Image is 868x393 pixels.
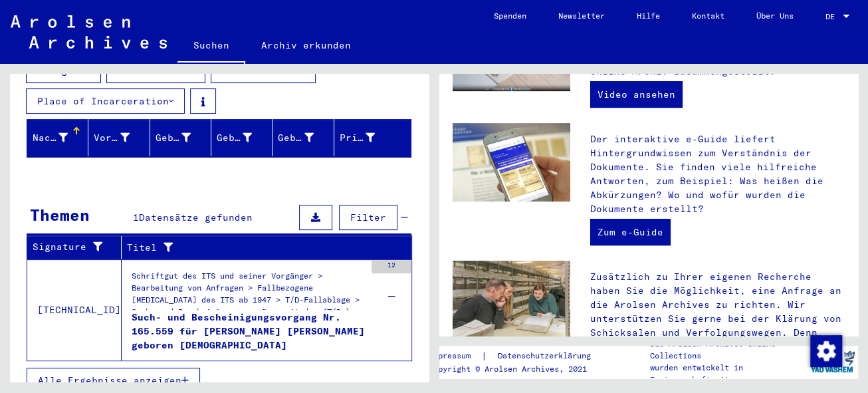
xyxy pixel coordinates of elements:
[245,29,367,61] a: Archiv erkunden
[26,88,185,114] button: Place of Incarceration
[127,241,379,255] div: Titel
[340,131,375,145] div: Prisoner #
[590,219,671,245] a: Zum e-Guide
[156,131,191,145] div: Geburtsname
[334,119,411,156] mat-header-cell: Prisoner #
[278,127,333,148] div: Geburtsdatum
[590,132,845,216] p: Der interaktive e-Guide liefert Hintergrundwissen zum Verständnis der Dokumente. Sie finden viele...
[33,240,104,254] div: Signature
[88,119,150,156] mat-header-cell: Vorname
[339,205,397,230] button: Filter
[27,259,122,360] td: [TECHNICAL_ID]
[453,261,570,339] img: inquiries.jpg
[156,127,211,148] div: Geburtsname
[27,119,88,156] mat-header-cell: Nachname
[33,237,121,258] div: Signature
[429,349,481,363] a: Impressum
[808,345,857,378] img: yv_logo.png
[350,211,386,223] span: Filter
[278,131,313,145] div: Geburtsdatum
[211,119,272,156] mat-header-cell: Geburt‏
[127,237,395,258] div: Titel
[132,270,365,310] div: Schriftgut des ITS und seiner Vorgänger > Bearbeitung von Anfragen > Fallbezogene [MEDICAL_DATA] ...
[30,203,90,227] div: Themen
[27,368,200,393] button: Alle Ergebnisse anzeigen
[650,338,806,362] p: Die Arolsen Archives Online-Collections
[590,81,683,108] a: Video ansehen
[429,363,607,375] p: Copyright © Arolsen Archives, 2021
[429,349,607,363] div: |
[38,374,181,386] span: Alle Ergebnisse anzeigen
[453,123,570,201] img: eguide.jpg
[139,211,253,223] span: Datensätze gefunden
[590,270,845,354] p: Zusätzlich zu Ihrer eigenen Recherche haben Sie die Möglichkeit, eine Anfrage an die Arolsen Arch...
[11,15,167,49] img: Arolsen_neg.svg
[372,260,411,273] div: 12
[487,349,607,363] a: Datenschutzerklärung
[132,311,365,350] div: Such- und Bescheinigungsvorgang Nr. 165.559 für [PERSON_NAME] [PERSON_NAME] geboren [DEMOGRAPHIC_...
[810,335,842,367] img: Zustimmung ändern
[217,131,252,145] div: Geburt‏
[217,127,272,148] div: Geburt‏
[150,119,211,156] mat-header-cell: Geburtsname
[133,211,139,223] span: 1
[94,131,129,145] div: Vorname
[177,29,245,64] a: Suchen
[94,127,149,148] div: Vorname
[272,119,334,156] mat-header-cell: Geburtsdatum
[825,12,840,21] span: DE
[33,131,68,145] div: Nachname
[340,127,395,148] div: Prisoner #
[33,127,88,148] div: Nachname
[650,362,806,386] p: wurden entwickelt in Partnerschaft mit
